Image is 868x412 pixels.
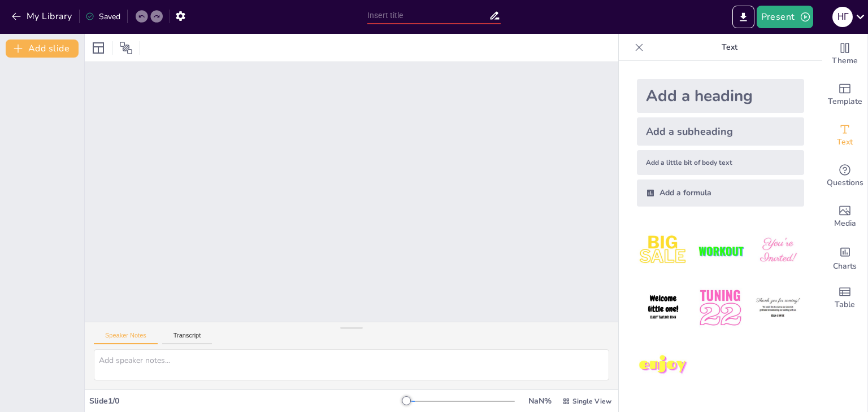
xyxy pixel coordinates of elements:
[89,39,107,57] div: Layout
[822,278,867,318] div: Add a table
[637,150,804,175] div: Add a little bit of body text
[6,40,79,58] button: Add slide
[822,74,867,115] div: Add ready made slides
[572,397,611,406] span: Single View
[757,6,813,28] button: Present
[732,6,754,28] button: Export to PowerPoint
[94,332,158,344] button: Speaker Notes
[837,136,853,148] span: Text
[89,396,406,406] div: Slide 1 / 0
[637,79,804,113] div: Add a heading
[637,117,804,146] div: Add a subheading
[822,196,867,237] div: Add images, graphics, shapes or video
[834,217,856,230] span: Media
[85,11,120,22] div: Saved
[637,179,804,207] div: Add a formula
[648,34,811,61] p: Text
[822,34,867,74] div: Change the overall theme
[835,299,855,311] span: Table
[367,7,489,24] input: Insert title
[833,260,857,273] span: Charts
[162,332,212,344] button: Transcript
[694,225,747,277] img: 2.jpeg
[827,177,863,189] span: Questions
[822,115,867,156] div: Add text boxes
[8,7,77,25] button: My Library
[637,282,689,334] img: 4.jpeg
[119,41,133,55] span: Position
[694,282,747,334] img: 5.jpeg
[832,55,858,67] span: Theme
[526,396,553,406] div: NaN %
[637,339,689,392] img: 7.jpeg
[637,225,689,277] img: 1.jpeg
[822,237,867,278] div: Add charts and graphs
[822,156,867,196] div: Get real-time input from your audience
[828,95,862,108] span: Template
[752,282,804,334] img: 6.jpeg
[832,7,853,27] div: н г
[832,6,853,28] button: н г
[752,225,804,277] img: 3.jpeg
